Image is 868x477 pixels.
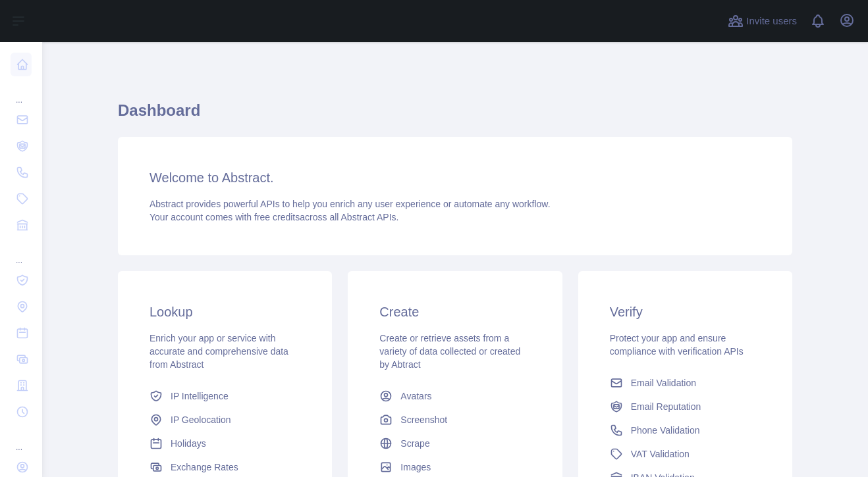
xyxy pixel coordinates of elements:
a: Email Validation [605,371,766,395]
span: Abstract provides powerful APIs to help you enrich any user experience or automate any workflow. [149,199,551,209]
span: Holidays [171,437,206,450]
span: Avatars [400,389,431,403]
div: ... [11,79,32,105]
span: Protect your app and ensure compliance with verification APIs [610,333,744,357]
span: Scrape [400,437,429,450]
h1: Dashboard [118,100,792,132]
a: IP Intelligence [144,384,306,408]
div: ... [11,426,32,453]
div: ... [11,239,32,266]
span: Create or retrieve assets from a variety of data collected or created by Abtract [379,333,520,370]
span: Screenshot [400,413,447,426]
h3: Welcome to Abstract. [149,168,761,187]
a: Phone Validation [605,418,766,442]
a: VAT Validation [605,442,766,466]
span: Email Validation [631,376,696,389]
a: IP Geolocation [144,408,306,432]
span: free credits [254,212,300,222]
h3: Lookup [149,303,300,321]
a: Email Reputation [605,395,766,418]
a: Scrape [374,432,535,455]
button: Invite users [725,11,800,32]
span: IP Intelligence [171,389,229,403]
span: VAT Validation [631,447,690,461]
span: Phone Validation [631,424,700,437]
span: Your account comes with across all Abstract APIs. [149,212,398,222]
span: Images [400,461,431,474]
a: Holidays [144,432,306,455]
span: Invite users [746,14,797,29]
span: Exchange Rates [171,461,238,474]
span: IP Geolocation [171,413,231,426]
span: Enrich your app or service with accurate and comprehensive data from Abstract [149,333,288,370]
a: Avatars [374,384,535,408]
h3: Create [379,303,530,321]
span: Email Reputation [631,400,701,413]
h3: Verify [610,303,761,321]
a: Screenshot [374,408,535,432]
